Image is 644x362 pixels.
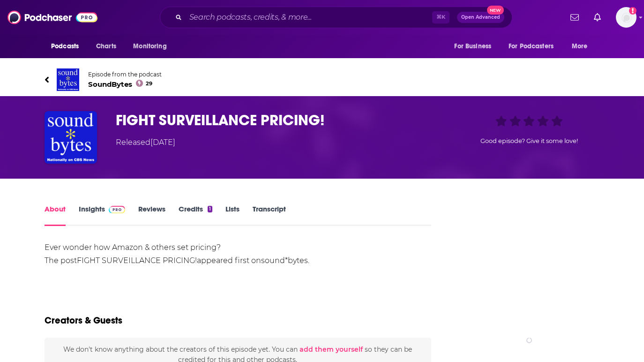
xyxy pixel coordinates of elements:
a: sound*bytes [261,256,308,265]
h2: Creators & Guests [45,315,122,326]
button: open menu [565,38,599,55]
button: open menu [127,38,179,55]
span: SoundBytes [88,80,162,89]
span: Logged in as jillgoldstein [616,7,637,28]
a: Reviews [138,204,165,226]
a: Show notifications dropdown [590,9,605,25]
span: 29 [146,82,152,86]
span: Open Advanced [461,15,500,20]
span: New [487,6,504,15]
button: Open AdvancedNew [457,12,504,23]
span: Charts [96,40,116,53]
a: Show notifications dropdown [567,9,583,25]
div: Released [DATE] [116,137,175,148]
a: Transcript [253,204,286,226]
a: Charts [90,38,122,55]
span: Monitoring [133,40,166,53]
span: For Business [454,40,491,53]
span: More [572,40,588,53]
svg: Add a profile image [629,7,637,15]
img: FIGHT SURVEILLANCE PRICING! [45,111,97,164]
span: ⌘ K [432,11,449,23]
button: open menu [502,38,567,55]
input: Search podcasts, credits, & more... [186,10,432,25]
a: Lists [225,204,240,226]
img: SoundBytes [57,68,79,91]
button: open menu [448,38,503,55]
img: Podchaser Pro [109,206,125,213]
button: open menu [45,38,91,55]
p: The post appeared first on . [45,254,431,267]
p: Ever wonder how Amazon & others set pricing? [45,241,431,254]
span: For Podcasters [509,40,554,53]
a: About [45,204,66,226]
button: Show profile menu [616,7,637,28]
a: InsightsPodchaser Pro [79,204,125,226]
a: Credits1 [179,204,212,226]
h1: FIGHT SURVEILLANCE PRICING! [116,111,444,129]
a: SoundBytesEpisode from the podcastSoundBytes29 [45,68,599,91]
span: Episode from the podcast [88,71,162,78]
button: add them yourself [300,346,363,353]
span: Good episode? Give it some love! [480,137,578,144]
div: Search podcasts, credits, & more... [160,7,512,28]
div: 1 [208,206,212,212]
span: Podcasts [51,40,79,53]
img: Podchaser - Follow, Share and Rate Podcasts [7,8,97,26]
img: User Profile [616,7,637,28]
a: FIGHT SURVEILLANCE PRICING! [77,256,197,265]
